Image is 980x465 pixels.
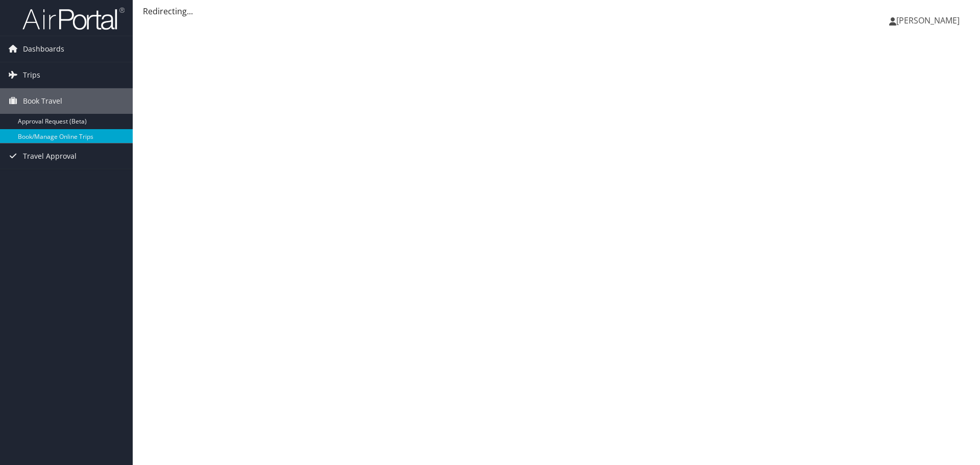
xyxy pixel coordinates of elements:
[23,143,77,169] span: Travel Approval
[23,88,62,114] span: Book Travel
[143,5,970,17] div: Redirecting...
[23,62,40,88] span: Trips
[896,15,960,26] span: [PERSON_NAME]
[889,5,970,36] a: [PERSON_NAME]
[22,7,125,31] img: airportal-logo.png
[23,36,64,62] span: Dashboards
